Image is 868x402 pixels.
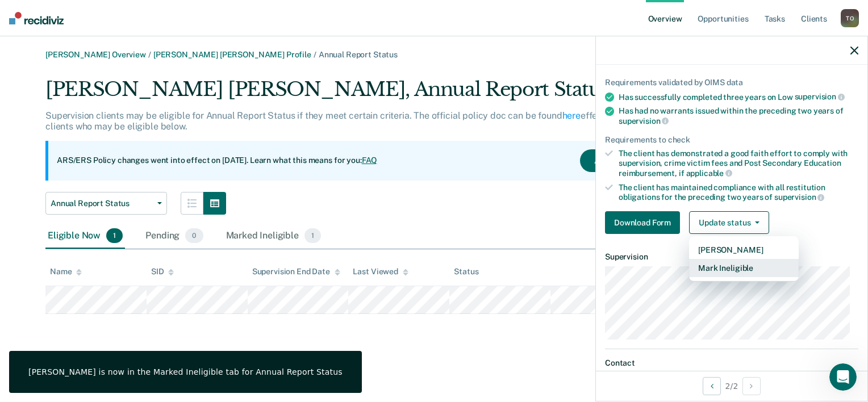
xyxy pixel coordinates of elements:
[45,224,125,249] div: Eligible Now
[619,106,858,125] div: Has had no warrants issued within the preceding two years of
[28,367,343,377] div: [PERSON_NAME] is now in the Marked Ineligible tab for Annual Report Status
[319,50,398,59] span: Annual Report Status
[689,259,799,277] button: Mark Ineligible
[51,199,153,208] span: Annual Report Status
[619,116,669,125] span: supervision
[143,224,205,249] div: Pending
[605,211,680,234] button: Download Form
[605,78,858,87] div: Requirements validated by OIMS data
[686,169,732,178] span: applicable
[580,149,688,172] button: Acknowledge & Close
[605,211,685,234] a: Navigate to form link
[353,267,408,277] div: Last Viewed
[151,267,174,277] div: SID
[619,149,858,178] div: The client has demonstrated a good faith effort to comply with supervision, crime victim fees and...
[605,358,858,368] dt: Contact
[619,92,858,102] div: Has successfully completed three years on Low
[774,192,824,202] span: supervision
[829,363,857,391] iframe: Intercom live chat
[9,12,64,24] img: Recidiviz
[57,155,377,166] p: ARS/ERS Policy changes went into effect on [DATE]. Learn what this means for you:
[304,228,321,243] span: 1
[562,110,581,121] a: here
[252,267,340,277] div: Supervision End Date
[146,50,153,59] span: /
[106,228,123,243] span: 1
[311,50,319,59] span: /
[362,156,378,165] a: FAQ
[224,224,324,249] div: Marked Ineligible
[45,110,682,132] p: Supervision clients may be eligible for Annual Report Status if they meet certain criteria. The o...
[795,92,845,101] span: supervision
[454,267,478,277] div: Status
[703,377,721,395] button: Previous Opportunity
[153,50,311,59] a: [PERSON_NAME] [PERSON_NAME] Profile
[689,211,769,234] button: Update status
[689,241,799,259] button: [PERSON_NAME]
[596,371,867,401] div: 2 / 2
[605,135,858,145] div: Requirements to check
[185,228,203,243] span: 0
[742,377,761,395] button: Next Opportunity
[45,50,146,59] a: [PERSON_NAME] Overview
[45,78,696,110] div: [PERSON_NAME] [PERSON_NAME], Annual Report Status
[619,183,858,202] div: The client has maintained compliance with all restitution obligations for the preceding two years of
[605,252,858,262] dt: Supervision
[50,267,82,277] div: Name
[841,9,859,27] div: T O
